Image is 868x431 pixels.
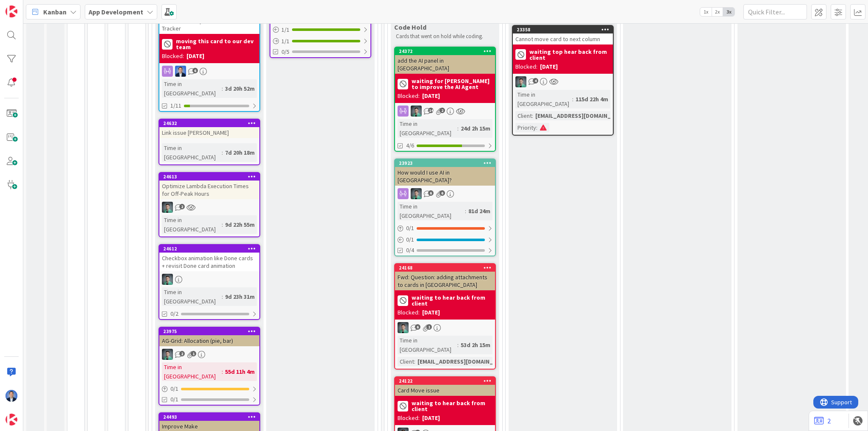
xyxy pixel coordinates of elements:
img: DP [6,390,17,402]
b: waiting to hear back from client [412,400,492,412]
span: Kanban [43,7,67,17]
div: Client [398,357,414,366]
span: 4/6 [406,141,414,150]
span: : [222,292,223,301]
div: Time in [GEOGRAPHIC_DATA] [398,202,465,220]
span: 1 / 1 [281,37,289,46]
b: waiting top hear back from client [529,49,610,61]
b: waiting for [PERSON_NAME] to improve the AI Agent [412,78,492,90]
div: Client [515,111,532,120]
div: 9d 23h 31m [223,292,257,301]
div: 24613 [163,174,259,180]
div: Blocked: [398,92,420,100]
span: 0/1 [170,395,178,404]
div: VP [395,188,495,199]
div: 23923 [395,159,495,167]
div: DP [159,66,259,77]
div: Fwd: Question: adding attachments to cards in [GEOGRAPHIC_DATA] [395,272,495,290]
div: 1/1 [270,25,370,35]
div: 24632 [159,120,259,127]
div: 24d 2h 15m [459,124,492,133]
span: : [222,367,223,376]
div: Blocked: [398,308,420,317]
div: VP [395,322,495,333]
img: VP [162,349,173,360]
div: 24632 [163,120,259,126]
div: 24372 [399,48,495,54]
div: 24168 [399,265,495,271]
span: 6 [415,324,420,330]
img: VP [515,76,526,87]
span: 1x [700,8,712,16]
div: [DATE] [422,308,440,317]
div: Blocked: [162,52,184,61]
span: : [465,206,466,216]
div: Time in [GEOGRAPHIC_DATA] [398,119,457,138]
img: VP [411,106,422,117]
span: 1 [191,351,196,356]
div: 3d 20h 52m [223,84,257,93]
div: [DATE] [422,414,440,423]
div: 24493 [163,414,259,420]
b: waiting to hear back from client [412,295,492,306]
div: 24122 [399,378,495,384]
div: Card Move issue [395,385,495,396]
div: Time in [GEOGRAPHIC_DATA] [162,215,222,234]
span: 0 / 1 [406,235,414,244]
div: 24372 [395,47,495,55]
input: Quick Filter... [743,4,807,19]
div: 24613 [159,173,259,181]
div: 55d 11h 4m [223,367,257,376]
div: 24122Card Move issue [395,377,495,396]
div: 23975 [159,328,259,335]
div: 24612 [159,245,259,253]
div: 24612 [163,246,259,252]
div: 24612Checkbox animation like Done cards + revisit Done card animation [159,245,259,271]
div: How would I use AI in [GEOGRAPHIC_DATA]? [395,167,495,186]
span: 1/11 [170,101,181,110]
div: Time in [GEOGRAPHIC_DATA] [515,90,572,108]
div: 24168 [395,264,495,272]
span: 0 / 1 [170,384,178,393]
div: 23975AG-Grid: Allocation (pie, bar) [159,328,259,346]
span: Code Hold [394,23,426,31]
div: VP [513,76,613,87]
span: : [414,357,415,366]
div: 24372add the AI panel in [GEOGRAPHIC_DATA] [395,47,495,74]
div: 24122 [395,377,495,385]
div: 23923How would I use AI in [GEOGRAPHIC_DATA]? [395,159,495,186]
span: 3x [723,8,734,16]
img: Visit kanbanzone.com [6,6,17,17]
span: 6 [192,68,198,73]
p: Cards that went on hold while coding. [396,33,494,40]
span: 6 [428,190,434,196]
div: Optimize Lambda Execution Times for Off-Peak Hours [159,181,259,199]
img: avatar [6,414,17,425]
div: 7d 20h 18m [223,148,257,157]
span: : [222,220,223,229]
div: [DATE] [540,62,558,71]
span: : [457,124,459,133]
div: AG-Grid: Allocation (pie, bar) [159,335,259,346]
div: Checkbox animation like Done cards + revisit Done card animation [159,253,259,271]
span: 14 [428,108,434,113]
div: Time in [GEOGRAPHIC_DATA] [162,79,222,98]
span: 2 [179,351,185,356]
div: 23358 [517,27,613,33]
span: 1 / 1 [281,25,289,34]
div: 0/1 [395,234,495,245]
span: 0 / 1 [406,224,414,233]
div: 24168Fwd: Question: adding attachments to cards in [GEOGRAPHIC_DATA] [395,264,495,290]
div: Maintain Weekly Funnel Metrics Tracker [159,15,259,34]
div: VP [159,349,259,360]
span: : [536,123,537,132]
span: : [532,111,533,120]
div: Cannot move card to next column [513,33,613,44]
img: VP [162,274,173,285]
div: VP [159,202,259,213]
div: 0/1 [395,223,495,234]
div: [EMAIL_ADDRESS][DOMAIN_NAME] [533,111,630,120]
span: 2x [712,8,723,16]
span: 0/5 [281,47,289,56]
img: VP [398,322,409,333]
